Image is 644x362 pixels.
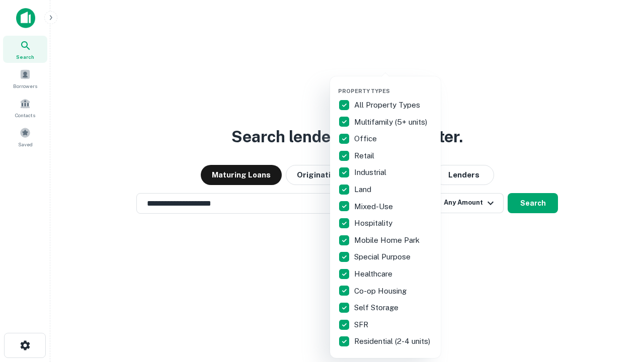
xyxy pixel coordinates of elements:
p: Industrial [354,166,388,178]
p: Hospitality [354,217,394,229]
p: Office [354,133,379,145]
p: Retail [354,150,376,162]
p: Residential (2-4 units) [354,335,432,347]
p: Mobile Home Park [354,234,422,246]
p: Mixed-Use [354,201,395,213]
p: Special Purpose [354,251,413,263]
p: Land [354,184,373,196]
span: Property Types [338,88,390,94]
p: Multifamily (5+ units) [354,116,429,128]
p: Self Storage [354,302,400,314]
p: SFR [354,319,370,331]
iframe: Chat Widget [594,282,644,330]
p: All Property Types [354,99,422,111]
p: Healthcare [354,268,394,280]
p: Co-op Housing [354,285,409,297]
